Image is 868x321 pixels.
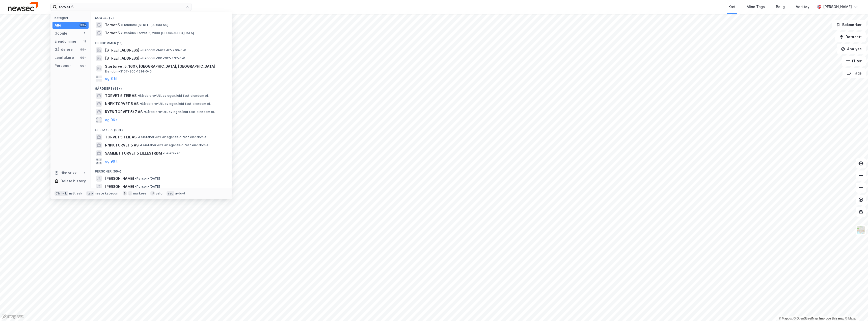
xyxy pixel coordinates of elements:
span: [STREET_ADDRESS] [105,47,139,53]
span: [PERSON_NAME] [105,184,134,190]
span: Eiendom • 301-207-337-0-0 [140,56,185,60]
div: [PERSON_NAME] [823,4,852,10]
span: • [121,31,122,35]
img: newsec-logo.f6e21ccffca1b3a03d2d.png [8,2,38,11]
span: RYEN TORVET 5/ 7 AS [105,109,143,115]
div: 11 [83,39,87,43]
span: • [138,135,139,139]
div: Leietakere (99+) [91,124,232,133]
div: Google [55,30,67,36]
div: Eiendommer [55,38,76,44]
div: velg [156,191,162,195]
button: og 96 til [105,158,120,164]
div: Ctrl + k [55,191,68,196]
div: esc [167,191,174,196]
span: • [140,102,141,106]
span: TORVET 5 TEIE AS [105,93,137,99]
button: Datasett [835,32,866,42]
div: Verktøy [796,4,809,10]
span: [STREET_ADDRESS] [105,55,139,61]
span: • [121,23,122,27]
div: Kart [728,4,736,10]
span: • [138,94,139,97]
span: Gårdeiere • Utl. av egen/leid fast eiendom el. [144,110,215,114]
span: Leietaker • Utl. av egen/leid fast eiendom el. [140,143,210,147]
div: 99+ [79,23,87,27]
span: Torvet 5 [105,22,120,28]
span: Gårdeiere • Utl. av egen/leid fast eiendom el. [140,102,211,106]
a: OpenStreetMap [794,317,818,320]
button: Bokmerker [832,20,866,30]
div: Leietakere [55,55,74,61]
div: 99+ [79,64,87,68]
button: Tags [843,68,866,78]
span: Leietaker [163,151,180,155]
div: Eiendommer (11) [91,37,232,46]
div: Personer (99+) [91,165,232,175]
span: • [144,110,145,114]
span: Torvet 5 [105,30,120,36]
span: • [140,48,142,52]
div: 1 [83,171,87,175]
button: og 8 til [105,76,117,82]
span: • [140,56,142,60]
a: Mapbox [779,317,793,320]
input: Søk på adresse, matrikkel, gårdeiere, leietakere eller personer [57,3,185,11]
div: Delete history [61,178,86,184]
div: Google (2) [91,12,232,21]
div: nytt søk [69,191,83,195]
div: tab [86,191,94,196]
div: Mine Tags [747,4,765,10]
span: [PERSON_NAME] [105,176,134,182]
img: Z [856,225,866,235]
a: Improve this map [819,317,844,320]
div: avbryt [175,191,185,195]
span: Område • Torvet 5, 2000 [GEOGRAPHIC_DATA] [121,31,194,35]
div: Kontrollprogram for chat [843,297,868,321]
span: Eiendom • 3107-300-1214-0-0 [105,69,152,73]
div: Bolig [776,4,785,10]
span: • [140,143,141,147]
span: SAMEIET TORVET 5 LILLESTRØM [105,150,162,156]
div: 99+ [79,56,87,60]
span: Eiendom • [STREET_ADDRESS] [121,23,168,27]
div: Personer [55,63,71,69]
div: Kategori [55,16,89,20]
span: Stortorvet 5, 1607, [GEOGRAPHIC_DATA], [GEOGRAPHIC_DATA] [105,63,226,69]
button: Filter [842,56,866,66]
div: 2 [83,31,87,35]
span: TORVET 5 TEIE AS [105,134,137,140]
div: 99+ [79,47,87,52]
button: og 96 til [105,117,120,123]
span: • [135,185,137,188]
span: Eiendom • 3407-67-700-0-0 [140,48,186,52]
span: Gårdeiere • Utl. av egen/leid fast eiendom el. [138,94,209,98]
span: • [163,151,165,155]
span: Leietaker • Utl. av egen/leid fast eiendom el. [138,135,208,139]
span: Person • [DATE] [135,185,160,189]
div: neste kategori [95,191,119,195]
span: • [135,177,137,180]
div: Historikk [55,170,76,176]
a: Mapbox homepage [2,314,24,319]
div: Gårdeiere (99+) [91,83,232,92]
div: markere [133,191,146,195]
iframe: Chat Widget [843,297,868,321]
div: Gårdeiere [55,46,73,53]
span: NNPK TORVET 5 AS [105,101,139,107]
button: Analyse [837,44,866,54]
span: Person • [DATE] [135,177,160,181]
div: Alle [55,22,61,28]
span: NNPK TORVET 5 AS [105,142,139,148]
